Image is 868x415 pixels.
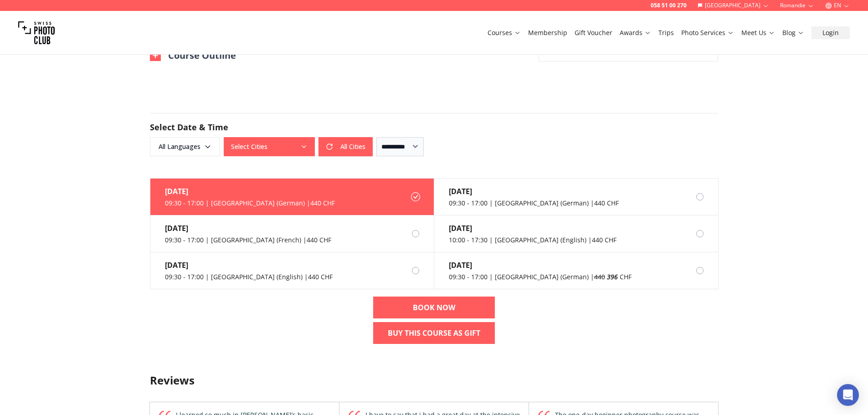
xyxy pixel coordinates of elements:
[524,26,571,39] button: Membership
[571,26,616,39] button: Gift Voucher
[150,137,220,156] button: All Languages
[150,50,161,61] img: Outline Close
[165,236,331,245] div: 09:30 - 17:00 | [GEOGRAPHIC_DATA] (French) | 440 CHF
[658,28,674,37] a: Trips
[224,137,315,156] button: Select Cities
[449,223,616,234] div: [DATE]
[528,28,567,37] a: Membership
[165,272,333,282] div: 09:30 - 17:00 | [GEOGRAPHIC_DATA] (English) | 440 CHF
[151,138,219,155] span: All Languages
[165,260,333,271] div: [DATE]
[678,26,738,39] button: Photo Services
[575,28,612,37] a: Gift Voucher
[413,302,455,313] b: BOOK NOW
[488,28,521,37] a: Courses
[165,223,331,234] div: [DATE]
[150,49,236,62] button: Course Outline
[449,186,619,197] div: [DATE]
[782,28,804,37] a: Blog
[449,199,619,208] div: 09:30 - 17:00 | [GEOGRAPHIC_DATA] (German) | 440 CHF
[616,26,655,39] button: Awards
[388,328,480,338] b: Buy This Course As Gift
[741,28,775,37] a: Meet Us
[165,199,335,208] div: 09:30 - 17:00 | [GEOGRAPHIC_DATA] (German) | 440 CHF
[150,373,719,388] h3: Reviews
[779,26,808,39] button: Blog
[837,384,859,406] div: Open Intercom Messenger
[373,297,495,318] a: BOOK NOW
[484,26,524,39] button: Courses
[18,15,55,51] img: Swiss photo club
[812,26,850,39] button: Login
[449,272,632,282] div: 09:30 - 17:00 | [GEOGRAPHIC_DATA] (German) | CHF
[651,2,687,9] a: 058 51 00 270
[318,137,373,156] button: All Cities
[594,272,605,281] span: 440
[165,186,335,197] div: [DATE]
[607,272,618,281] em: 396
[449,260,632,271] div: [DATE]
[655,26,678,39] button: Trips
[620,28,651,37] a: Awards
[449,236,616,245] div: 10:00 - 17:30 | [GEOGRAPHIC_DATA] (English) | 440 CHF
[373,322,495,344] a: Buy This Course As Gift
[681,28,734,37] a: Photo Services
[738,26,779,39] button: Meet Us
[150,121,719,133] h2: Select Date & Time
